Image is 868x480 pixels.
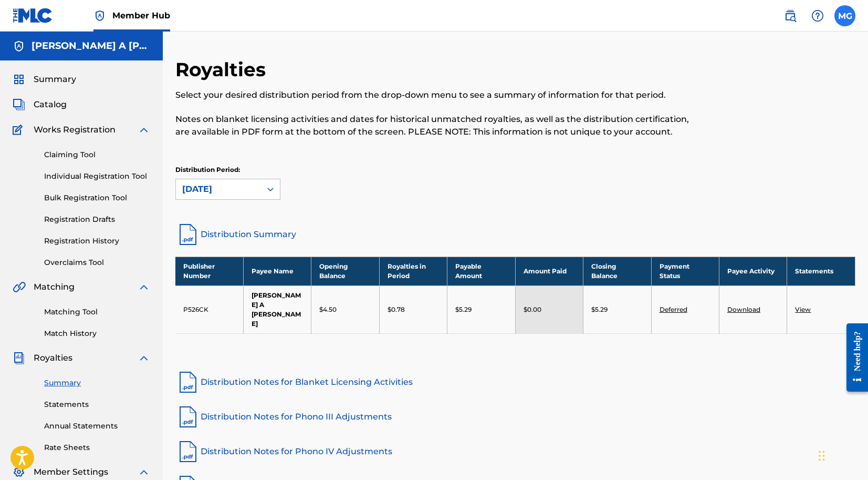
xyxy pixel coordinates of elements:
span: Summary [34,73,76,86]
h5: Manuel A Gilbert Brito [32,40,150,52]
a: View [795,305,811,313]
div: Help [807,5,828,26]
img: Member Settings [13,466,25,478]
img: help [811,9,824,22]
img: pdf [175,370,201,395]
th: Closing Balance [583,257,651,285]
span: Royalties [34,352,72,364]
div: [DATE] [182,183,255,196]
th: Publisher Number [175,257,243,285]
a: Individual Registration Tool [44,171,150,182]
a: Registration Drafts [44,214,150,225]
img: expand [138,281,150,293]
a: Summary [44,377,150,389]
a: Match History [44,328,150,339]
p: Notes on blanket licensing activities and dates for historical unmatched royalties, as well as th... [175,113,699,138]
p: $4.50 [319,305,337,314]
img: Summary [13,73,25,86]
span: Works Registration [34,124,116,136]
a: Distribution Notes for Blanket Licensing Activities [175,370,855,395]
img: Matching [13,281,26,293]
a: SummarySummary [13,73,76,86]
th: Amount Paid [515,257,583,285]
img: expand [138,124,150,136]
th: Royalties in Period [379,257,447,285]
span: Matching [34,281,75,293]
img: Catalog [13,98,25,111]
p: Distribution Period: [175,165,280,175]
img: Works Registration [13,124,26,136]
p: Select your desired distribution period from the drop-down menu to see a summary of information f... [175,89,699,101]
a: Rate Sheets [44,442,150,453]
p: $0.78 [388,305,405,314]
a: Matching Tool [44,307,150,318]
img: expand [138,352,150,364]
a: Registration History [44,236,150,247]
a: Distribution Summary [175,222,855,247]
iframe: Chat Widget [815,430,868,480]
a: Deferred [660,305,687,313]
a: Statements [44,399,150,410]
img: expand [138,466,150,478]
img: Top Rightsholder [93,9,106,22]
span: Member Hub [112,9,170,22]
img: distribution-summary-pdf [175,222,201,247]
a: Bulk Registration Tool [44,192,150,203]
td: [PERSON_NAME] A [PERSON_NAME] [243,285,311,333]
img: pdf [175,439,201,464]
div: Drag [819,440,825,472]
a: Claiming Tool [44,149,150,160]
a: Download [727,305,760,313]
th: Payee Activity [719,257,787,285]
iframe: Resource Center [839,314,868,401]
a: Overclaims Tool [44,257,150,268]
a: Public Search [780,5,801,26]
th: Payment Status [651,257,719,285]
td: P526CK [175,285,243,333]
th: Opening Balance [311,257,379,285]
img: Royalties [13,352,25,364]
img: Accounts [13,40,25,53]
p: $5.29 [591,305,608,314]
th: Payable Amount [447,257,515,285]
span: Member Settings [34,466,108,478]
a: Distribution Notes for Phono IV Adjustments [175,439,855,464]
a: Distribution Notes for Phono III Adjustments [175,404,855,430]
span: Catalog [34,98,67,111]
img: search [784,9,797,22]
th: Payee Name [243,257,311,285]
a: CatalogCatalog [13,98,67,111]
a: Annual Statements [44,421,150,432]
p: $0.00 [524,305,541,314]
h2: Royalties [175,58,271,81]
div: User Menu [834,5,855,26]
img: pdf [175,404,201,430]
p: $5.29 [455,305,472,314]
th: Statements [787,257,855,285]
img: MLC Logo [13,8,53,23]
